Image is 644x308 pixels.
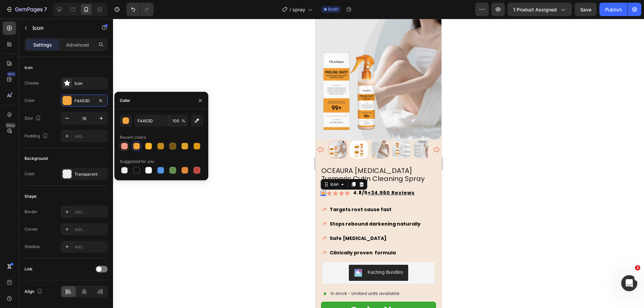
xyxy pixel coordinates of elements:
button: Publish [599,3,628,16]
div: Shape [24,193,37,199]
div: Align [24,287,44,296]
span: Draft [328,6,338,12]
button: 1 product assigned [507,3,572,16]
div: Corner [24,226,38,232]
p: Settings [33,41,52,48]
div: Choose [24,80,39,86]
div: Order Now [34,287,92,297]
p: Icon [33,24,90,32]
div: Link [24,266,33,272]
div: F4A53D [74,98,94,104]
div: Transparent [74,171,106,177]
div: Recent colors [120,134,146,140]
span: / [289,6,291,13]
div: Icon [24,65,33,71]
div: Publish [605,6,622,13]
div: Suggested for you [120,159,154,165]
span: Save [580,7,591,12]
iframe: Design area [316,19,441,308]
div: Add... [74,244,106,250]
div: Add... [74,133,106,139]
p: Advanced [66,41,89,48]
div: Color [24,98,35,104]
span: 1 [635,265,640,270]
div: Size [24,114,42,123]
span: 1 product assigned [513,6,557,13]
div: Padding [24,132,49,141]
p: 7 [44,5,47,13]
div: Color [120,98,130,104]
div: Icon [74,80,106,86]
iframe: Intercom live chat [621,275,637,291]
div: Shadow [24,244,40,250]
div: Add... [74,227,106,233]
span: spray [292,6,305,13]
button: Order Now [5,283,120,301]
div: Beta [5,123,16,128]
button: 7 [3,3,50,16]
div: Border [24,209,38,215]
div: Background [24,156,48,162]
div: 450 [6,71,16,77]
div: Add... [74,209,106,215]
input: Eg: FFFFFF [135,115,169,127]
div: Color [24,171,35,177]
button: Save [575,3,597,16]
div: Undo/Redo [126,3,154,16]
span: % [181,118,185,124]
